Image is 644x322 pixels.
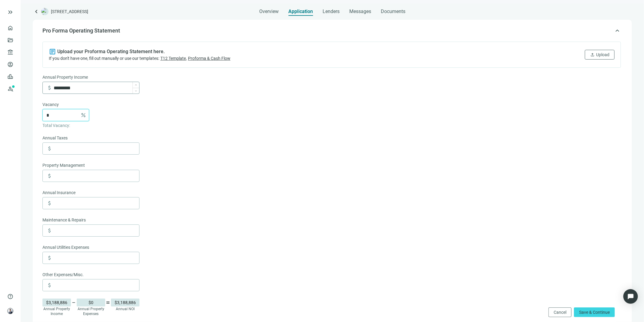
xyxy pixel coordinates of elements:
[548,307,572,317] button: Cancel
[42,74,88,80] span: Annual Property Income
[42,135,68,141] span: Annual Taxes
[77,299,105,307] div: $0
[41,8,49,15] img: deal-logo
[7,49,12,55] span: account_balance
[46,200,52,206] span: attach_money
[42,123,70,128] span: Total Vacancy:
[42,299,71,307] div: $3,188,886
[116,307,135,311] span: Annual NOI
[160,56,186,61] span: T12 Template
[72,300,76,305] span: remove
[554,310,566,315] span: Cancel
[46,173,52,179] span: attach_money
[323,9,340,15] span: Lenders
[80,112,86,118] span: percent
[288,9,313,15] span: Application
[46,282,52,288] span: attach_money
[46,85,52,91] span: attach_money
[623,289,638,304] div: Open Intercom Messenger
[349,9,371,14] span: Messages
[590,52,595,57] span: upload
[43,307,70,316] span: Annual Property Income
[381,9,405,15] span: Documents
[132,88,139,94] span: Decrease Value
[42,101,59,108] span: Vacancy
[42,189,75,196] span: Annual Insurance
[188,56,230,61] span: Proforma & Cash Flow
[46,228,52,234] span: attach_money
[7,9,14,16] button: keyboard_double_arrow_right
[111,299,139,307] div: $3,188,886
[7,293,13,300] span: help
[42,217,86,223] span: Maintenance & Repairs
[33,8,40,15] a: keyboard_arrow_left
[132,82,139,88] span: Increase Value
[574,307,615,317] button: Save & Continue
[8,308,13,314] img: avatar
[46,146,52,152] span: attach_money
[579,310,610,315] span: Save & Continue
[42,244,89,251] span: Annual Utilities Expenses
[57,49,165,55] h4: Upload your Proforma Operating Statement here.
[135,84,137,86] span: up
[46,255,52,261] span: attach_money
[259,9,279,15] span: Overview
[42,271,84,278] span: Other Expenses/Misc.
[135,90,137,92] span: down
[49,55,230,61] div: If you don't have one, fill out manually or use our templates: ,
[42,162,85,169] span: Property Management
[585,50,615,60] button: uploadUpload
[596,52,609,57] span: Upload
[42,27,120,34] span: Pro Forma Operating Statement
[106,300,111,305] span: equal
[78,307,104,316] span: Annual Property Expenses
[51,9,88,15] span: [STREET_ADDRESS]
[49,48,56,55] span: article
